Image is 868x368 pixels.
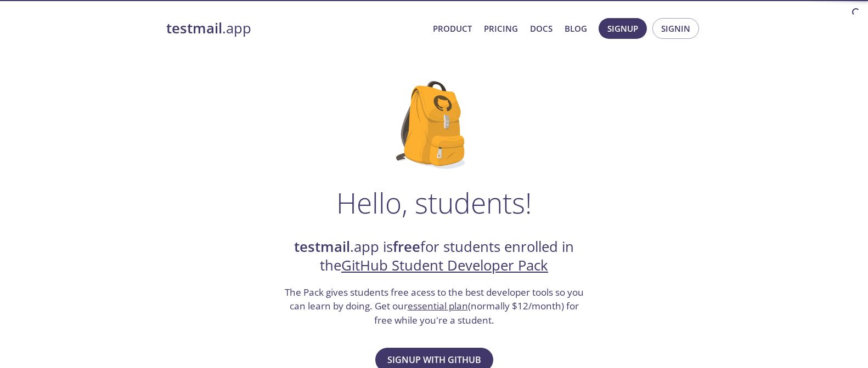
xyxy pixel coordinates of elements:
a: GitHub Student Developer Pack [341,256,548,275]
a: Product [433,21,472,36]
a: Docs [530,21,553,36]
a: essential plan [408,300,468,312]
span: Signup [607,21,638,36]
img: github-student-backpack.png [396,81,472,169]
a: Pricing [484,21,518,36]
span: Signin [661,21,690,36]
button: Signup [599,18,647,39]
span: Signup with GitHub [387,352,481,367]
strong: free [393,237,420,256]
a: testmail.app [166,19,424,38]
a: Blog [565,21,587,36]
h1: Hello, students! [336,186,532,219]
strong: testmail [294,237,350,256]
strong: testmail [166,19,222,38]
h2: .app is for students enrolled in the [283,238,585,275]
h3: The Pack gives students free acess to the best developer tools so you can learn by doing. Get our... [283,285,585,327]
button: Signin [652,18,699,39]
